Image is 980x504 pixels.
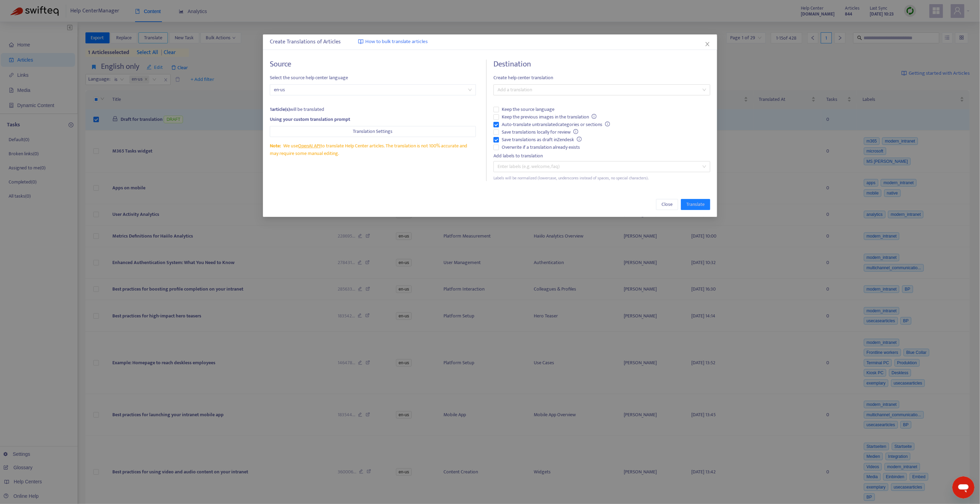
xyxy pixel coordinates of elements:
span: Note: [270,142,281,150]
h4: Source [270,60,476,69]
span: Translation Settings [353,128,393,135]
div: We use to translate Help Center articles. The translation is not 100% accurate and may require so... [270,142,476,157]
span: How to bulk translate articles [365,38,428,46]
span: info-circle [577,137,582,141]
span: Close [662,201,673,208]
div: Add labels to translation [493,152,710,160]
span: info-circle [573,129,578,134]
span: Select the source help center language [270,74,476,82]
a: How to bulk translate articles [358,38,428,46]
div: Create Translations of Articles [270,38,710,46]
span: Keep the previous images in the translation [499,113,599,121]
span: Auto-translate untranslated categories or sections [499,121,613,128]
button: Translation Settings [270,126,476,137]
span: en-us [274,85,472,95]
div: Using your custom translation prompt [270,116,476,123]
span: Save translations as draft in Zendesk [499,136,584,144]
span: Keep the source language [499,106,557,113]
button: Close [704,40,711,48]
span: info-circle [592,114,596,119]
h4: Destination [493,60,710,69]
span: Create help center translation [493,74,710,82]
img: image-link [358,39,364,44]
button: Translate [681,199,710,210]
div: will be translated [270,106,476,113]
button: Close [656,199,678,210]
strong: 1 article(s) [270,105,290,113]
span: Overwrite if a translation already exists [499,144,583,151]
span: close [705,41,710,47]
span: Save translations locally for review [499,128,581,136]
iframe: Button to launch messaging window [952,476,974,498]
div: Labels will be normalized (lowercase, underscores instead of spaces, no special characters). [493,175,710,181]
span: info-circle [605,122,610,126]
a: OpenAI API [298,142,321,150]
